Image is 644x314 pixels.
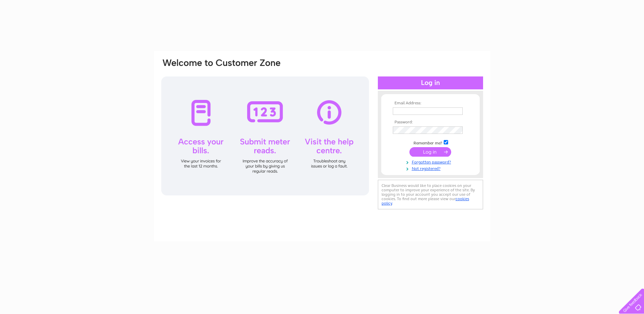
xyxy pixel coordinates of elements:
[391,120,470,125] th: Password:
[382,196,469,206] a: cookies policy
[393,165,470,171] a: Not registered?
[409,147,451,157] input: Submit
[391,101,470,106] th: Email Address:
[378,180,483,209] div: Clear Business would like to place cookies on your computer to improve your experience of the sit...
[393,158,470,165] a: Forgotten password?
[391,139,470,146] td: Remember me?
